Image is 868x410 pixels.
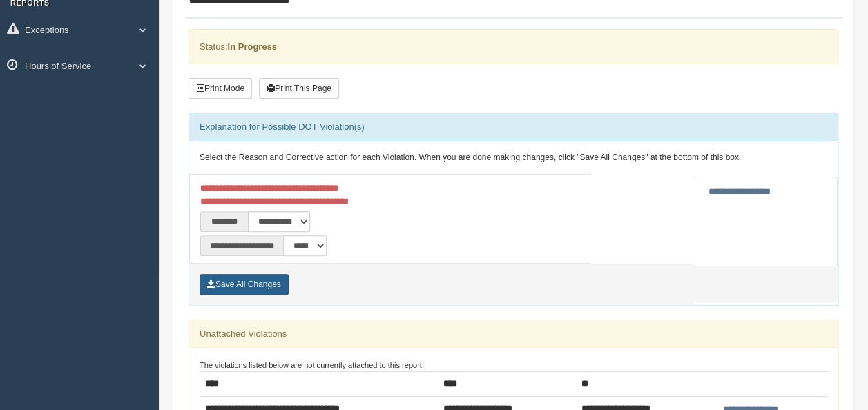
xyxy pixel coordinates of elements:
div: Status: [189,29,838,64]
div: Select the Reason and Corrective action for each Violation. When you are done making changes, cli... [189,141,838,175]
strong: In Progress [227,41,277,52]
small: The violations listed below are not currently attached to this report: [200,361,424,369]
button: Print Mode [189,78,252,99]
div: Unattached Violations [189,320,838,348]
button: Save [200,274,289,295]
div: Explanation for Possible DOT Violation(s) [189,113,838,141]
button: Print This Page [259,78,339,99]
